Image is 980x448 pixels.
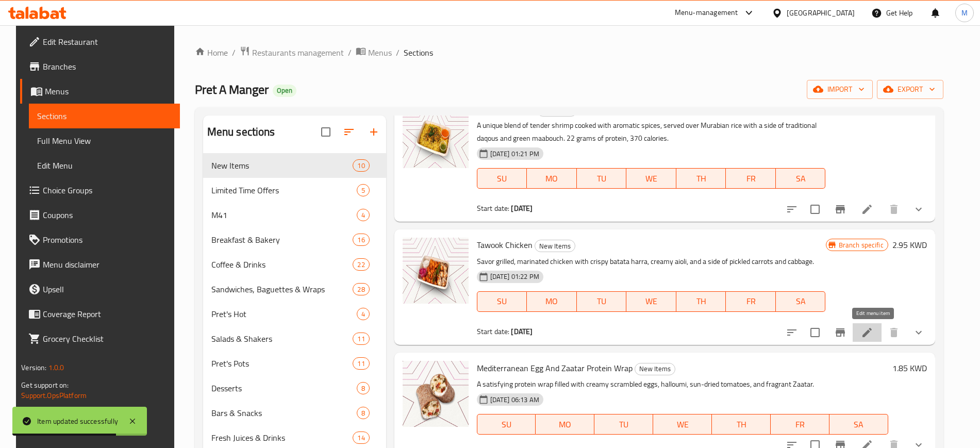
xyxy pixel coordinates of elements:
[594,414,653,435] button: TU
[780,294,822,309] span: SA
[877,80,943,99] button: export
[780,171,822,186] span: SA
[626,291,676,312] button: WE
[477,237,533,253] span: Tawook Chicken
[37,135,171,147] span: Full Menu View
[43,258,171,271] span: Menu disclaimer
[353,359,369,369] span: 11
[353,260,369,270] span: 22
[211,234,353,246] span: Breakfast & Bakery
[29,128,179,153] a: Full Menu View
[20,277,179,302] a: Upsell
[726,291,776,312] button: FR
[404,46,433,59] span: Sections
[486,395,543,405] span: [DATE] 06:13 AM
[43,209,171,221] span: Coupons
[211,184,357,196] div: Limited Time Offers
[357,184,370,196] div: items
[211,283,353,295] span: Sandwiches, Baguettes & Wraps
[357,309,369,319] span: 4
[20,252,179,277] a: Menu disclaimer
[477,255,826,268] p: Savor grilled, marinated chicken with crispy batata harra, creamy aioli, and a side of pickled ca...
[353,333,369,345] div: items
[807,80,873,99] button: import
[353,234,369,246] div: items
[240,46,344,59] a: Restaurants management
[511,202,533,215] b: [DATE]
[211,308,357,320] span: Pret's Hot
[486,149,543,159] span: [DATE] 01:21 PM
[815,83,865,96] span: import
[203,302,386,326] div: Pret's Hot4
[357,308,370,320] div: items
[834,417,884,432] span: SA
[828,320,853,345] button: Branch-specific-item
[657,417,708,432] span: WE
[203,351,386,376] div: Pret's Pots11
[43,333,171,345] span: Grocery Checklist
[626,168,676,189] button: WE
[829,414,888,435] button: SA
[835,240,888,250] span: Branch specific
[361,120,386,144] button: Add section
[892,102,927,117] h6: 3.45 KWD
[804,198,826,220] span: Select to update
[45,85,171,97] span: Menus
[211,333,353,345] span: Salads & Shakers
[730,171,772,186] span: FR
[43,60,171,73] span: Branches
[599,417,649,432] span: TU
[211,357,353,370] span: Pret's Pots
[203,227,386,252] div: Breakfast & Bakery16
[20,29,179,54] a: Edit Restaurant
[357,209,370,221] div: items
[511,325,533,338] b: [DATE]
[892,361,927,375] h6: 1.85 KWD
[716,417,767,432] span: TH
[828,197,853,222] button: Branch-specific-item
[912,203,925,215] svg: Show Choices
[20,54,179,79] a: Branches
[195,78,269,101] span: Pret A Manger
[730,294,772,309] span: FR
[211,209,357,221] div: M41
[906,197,931,222] button: show more
[43,308,171,320] span: Coverage Report
[37,159,171,172] span: Edit Menu
[252,46,344,59] span: Restaurants management
[368,46,392,59] span: Menus
[211,407,357,419] div: Bars & Snacks
[43,234,171,246] span: Promotions
[20,203,179,227] a: Coupons
[29,104,179,128] a: Sections
[892,238,927,252] h6: 2.95 KWD
[477,378,888,391] p: A satisfying protein wrap filled with creamy scrambled eggs, halloumi, sun-dried tomatoes, and fr...
[211,432,353,444] span: Fresh Juices & Drinks
[912,326,925,339] svg: Show Choices
[861,203,873,215] a: Edit menu item
[403,102,469,168] img: Pret's Murabyan
[776,168,826,189] button: SA
[211,382,357,394] div: Desserts
[527,168,577,189] button: MO
[211,258,353,271] span: Coffee & Drinks
[21,378,69,392] span: Get support on:
[906,320,931,345] button: show more
[531,171,573,186] span: MO
[356,46,392,59] a: Menus
[676,291,726,312] button: TH
[635,363,675,375] span: New Items
[353,235,369,245] span: 16
[477,414,536,435] button: SU
[353,159,369,172] div: items
[403,361,469,427] img: Mediterranean Egg And Zaatar Protein Wrap
[37,110,171,122] span: Sections
[804,322,826,343] span: Select to update
[885,83,935,96] span: export
[481,171,523,186] span: SU
[680,294,722,309] span: TH
[961,7,968,19] span: M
